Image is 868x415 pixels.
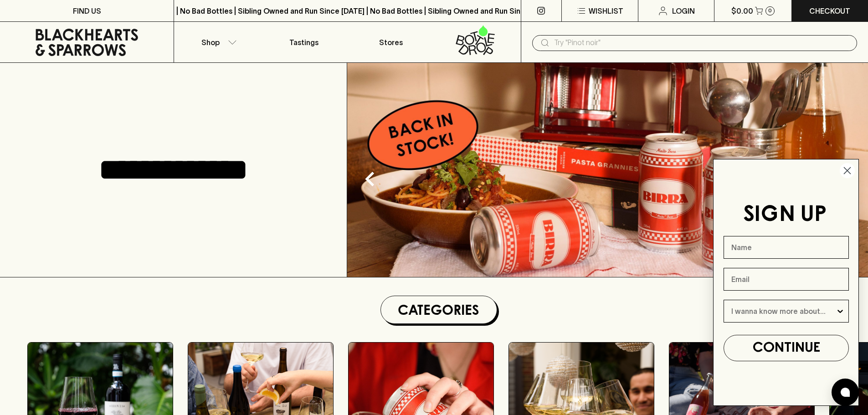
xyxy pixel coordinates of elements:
p: $0.00 [731,5,753,16]
a: Stores [348,22,434,62]
button: Shop [174,22,261,62]
h1: Categories [385,300,493,320]
div: FLYOUT Form [704,150,868,415]
input: Email [724,268,849,291]
img: bubble-icon [841,388,850,397]
button: Close dialog [839,163,855,179]
p: Stores [379,37,403,48]
input: I wanna know more about... [731,300,836,322]
button: CONTINUE [724,335,849,361]
p: Login [672,5,695,16]
p: 0 [768,8,772,13]
p: Wishlist [589,5,623,16]
p: Shop [201,37,220,48]
img: optimise [347,63,868,277]
p: FIND US [73,5,101,16]
span: SIGN UP [743,205,827,225]
input: Name [724,236,849,259]
p: Tastings [289,37,318,48]
a: Tastings [261,22,347,62]
button: Previous [352,161,388,197]
p: Checkout [809,5,850,16]
input: Try "Pinot noir" [554,36,850,50]
button: Show Options [836,300,845,322]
